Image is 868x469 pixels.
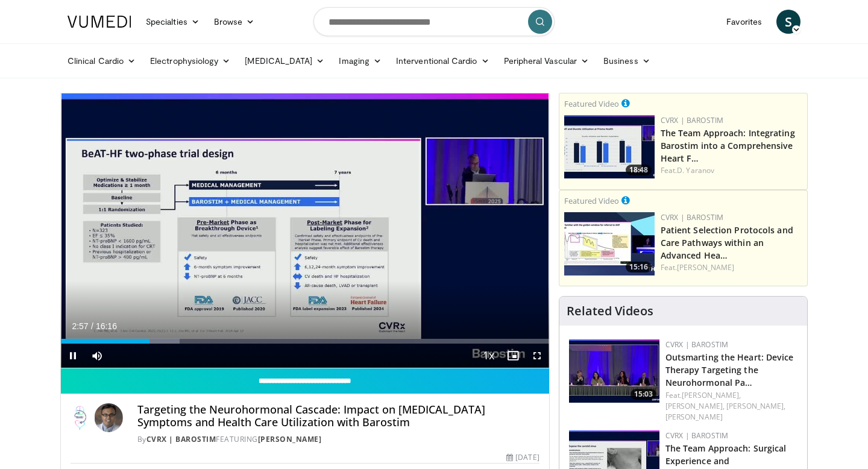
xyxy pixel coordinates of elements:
a: Specialties [139,10,207,34]
a: Business [596,49,658,73]
a: CVRx | Barostim [665,430,729,441]
span: 18:48 [626,165,652,175]
small: Featured Video [564,195,619,206]
a: [PERSON_NAME], [682,390,741,400]
button: Playback Rate [477,344,501,368]
input: Search topics, interventions [313,7,555,36]
span: 15:03 [631,389,656,400]
small: Featured Video [564,98,619,109]
img: CVRx | Barostim [71,403,89,432]
div: [DATE] [506,452,539,463]
a: [PERSON_NAME], [726,401,785,411]
img: Avatar [94,403,123,432]
img: 2054f365-4d7c-4152-a144-a44c813dc1d5.150x105_q85_crop-smart_upscale.jpg [569,339,659,403]
a: Peripheral Vascular [497,49,596,73]
a: [PERSON_NAME] [677,262,734,272]
video-js: Video Player [61,93,549,368]
a: [PERSON_NAME], [665,401,725,411]
a: Imaging [332,49,389,73]
a: Browse [207,10,262,34]
a: CVRx | Barostim [661,115,724,125]
a: Outsmarting the Heart: Device Therapy Targeting the Neurohormonal Pa… [665,351,794,388]
a: S [776,10,800,34]
div: Feat. [661,165,802,176]
img: c8104730-ef7e-406d-8f85-1554408b8bf1.150x105_q85_crop-smart_upscale.jpg [564,212,655,275]
button: Pause [61,344,85,368]
img: VuMedi Logo [68,16,131,28]
h4: Related Videos [567,304,653,318]
button: Mute [85,344,109,368]
div: By FEATURING [137,434,539,445]
a: CVRx | Barostim [665,339,729,350]
a: D. Yaranov [677,165,714,175]
a: Clinical Cardio [60,49,143,73]
button: Enable picture-in-picture mode [501,344,525,368]
span: / [91,321,93,331]
span: 2:57 [72,321,88,331]
a: Patient Selection Protocols and Care Pathways within an Advanced Hea… [661,224,793,261]
a: Interventional Cardio [389,49,497,73]
a: Favorites [719,10,769,34]
a: [MEDICAL_DATA] [237,49,332,73]
span: 16:16 [96,321,117,331]
a: Electrophysiology [143,49,237,73]
div: Feat. [661,262,802,273]
a: CVRx | Barostim [661,212,724,222]
a: 15:16 [564,212,655,275]
a: The Team Approach: Integrating Barostim into a Comprehensive Heart F… [661,127,795,164]
div: Progress Bar [61,339,549,344]
button: Fullscreen [525,344,549,368]
span: 15:16 [626,262,652,272]
a: 18:48 [564,115,655,178]
a: [PERSON_NAME] [665,412,723,422]
a: CVRx | Barostim [146,434,216,444]
div: Feat. [665,390,797,423]
a: [PERSON_NAME] [258,434,322,444]
a: 15:03 [569,339,659,403]
h4: Targeting the Neurohormonal Cascade: Impact on [MEDICAL_DATA] Symptoms and Health Care Utilizatio... [137,403,539,429]
img: 6d264a54-9de4-4e50-92ac-3980a0489eeb.150x105_q85_crop-smart_upscale.jpg [564,115,655,178]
